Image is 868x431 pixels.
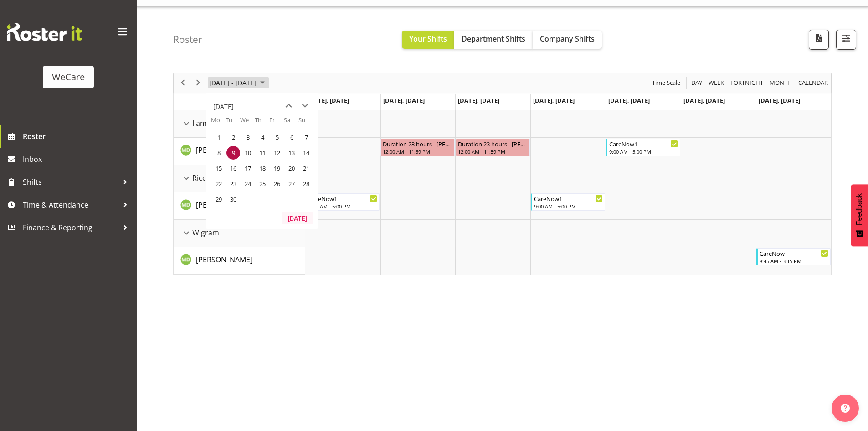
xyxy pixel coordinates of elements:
[241,177,255,191] span: Wednesday, September 24, 2025
[192,118,207,129] span: Ilam
[211,116,226,130] th: Mo
[241,130,255,144] span: Wednesday, September 3, 2025
[241,161,255,175] span: Wednesday, September 17, 2025
[308,96,349,104] span: [DATE], [DATE]
[192,77,205,88] button: Next
[52,70,85,84] div: WeCare
[174,110,305,138] td: Ilam resource
[769,77,793,88] span: Month
[23,130,132,143] span: Roster
[299,146,313,160] span: Sunday, September 14, 2025
[606,139,680,156] div: Marie-Claire Dickson-Bakker"s event - CareNow1 Begin From Friday, September 12, 2025 at 9:00:00 A...
[212,130,226,144] span: Monday, September 1, 2025
[270,177,284,191] span: Friday, September 26, 2025
[797,77,829,88] span: calendar
[841,404,850,413] img: help-xxl-2.png
[683,96,725,104] span: [DATE], [DATE]
[256,177,269,191] span: Thursday, September 25, 2025
[305,110,831,275] table: Timeline Week of September 9, 2025
[534,194,603,203] div: CareNow1
[206,73,270,93] div: September 08 - 14, 2025
[454,31,533,49] button: Department Shifts
[255,116,269,130] th: Th
[175,73,190,93] div: previous period
[383,139,452,148] div: Duration 23 hours - [PERSON_NAME]
[226,145,240,161] td: Tuesday, September 9, 2025
[256,161,269,175] span: Thursday, September 18, 2025
[458,148,528,155] div: 12:00 AM - 11:59 PM
[23,221,118,234] span: Finance & Reporting
[270,146,284,160] span: Friday, September 12, 2025
[609,148,678,155] div: 9:00 AM - 5:00 PM
[760,257,828,265] div: 8:45 AM - 3:15 PM
[533,96,575,104] span: [DATE], [DATE]
[174,165,305,192] td: Riccarton resource
[836,30,856,50] button: Filter Shifts
[226,192,240,206] span: Tuesday, September 30, 2025
[212,177,226,191] span: Monday, September 22, 2025
[285,130,298,144] span: Saturday, September 6, 2025
[196,199,252,210] a: [PERSON_NAME]
[297,98,313,114] button: next month
[456,139,530,156] div: Marie-Claire Dickson-Bakker"s event - Duration 23 hours - Marie-Claire Dickson-Bakker Begin From ...
[651,77,682,88] button: Time Scale
[458,139,528,148] div: Duration 23 hours - [PERSON_NAME]
[208,77,257,88] span: [DATE] - [DATE]
[174,220,305,247] td: Wigram resource
[690,77,704,88] button: Timeline Day
[729,77,765,88] button: Fortnight
[409,34,447,44] span: Your Shifts
[23,152,132,166] span: Inbox
[212,192,226,206] span: Monday, September 29, 2025
[196,254,252,265] a: [PERSON_NAME]
[533,31,602,49] button: Company Shifts
[256,130,269,144] span: Thursday, September 4, 2025
[756,248,831,265] div: Marie-Claire Dickson-Bakker"s event - CareNow Begin From Sunday, September 14, 2025 at 8:45:00 AM...
[196,145,252,156] a: [PERSON_NAME]
[174,247,305,275] td: Marie-Claire Dickson-Bakker resource
[768,77,794,88] button: Timeline Month
[759,96,800,104] span: [DATE], [DATE]
[284,116,298,130] th: Sa
[173,34,202,45] h4: Roster
[608,96,650,104] span: [DATE], [DATE]
[226,161,240,175] span: Tuesday, September 16, 2025
[729,77,764,88] span: Fortnight
[174,192,305,220] td: Marie-Claire Dickson-Bakker resource
[309,203,378,210] div: 9:00 AM - 5:00 PM
[192,227,219,238] span: Wigram
[707,77,726,88] button: Timeline Week
[173,73,832,275] div: Timeline Week of September 9, 2025
[196,254,252,265] span: [PERSON_NAME]
[192,172,225,183] span: Riccarton
[299,130,313,144] span: Sunday, September 7, 2025
[270,161,284,175] span: Friday, September 19, 2025
[855,193,863,225] span: Feedback
[285,161,298,175] span: Saturday, September 20, 2025
[269,116,284,130] th: Fr
[226,177,240,191] span: Tuesday, September 23, 2025
[174,138,305,165] td: Marie-Claire Dickson-Bakker resource
[23,175,118,189] span: Shifts
[240,116,255,130] th: We
[851,184,868,246] button: Feedback - Show survey
[270,130,284,144] span: Friday, September 5, 2025
[196,200,252,210] span: [PERSON_NAME]
[797,77,830,88] button: Month
[708,77,725,88] span: Week
[306,193,380,211] div: Marie-Claire Dickson-Bakker"s event - CareNow1 Begin From Monday, September 8, 2025 at 9:00:00 AM...
[380,139,455,156] div: Marie-Claire Dickson-Bakker"s event - Duration 23 hours - Marie-Claire Dickson-Bakker Begin From ...
[212,161,226,175] span: Monday, September 15, 2025
[531,193,605,211] div: Marie-Claire Dickson-Bakker"s event - CareNow1 Begin From Thursday, September 11, 2025 at 9:00:00...
[282,212,313,224] button: Today
[213,98,234,116] div: title
[651,77,681,88] span: Time Scale
[690,77,703,88] span: Day
[208,77,269,88] button: September 2025
[760,249,828,258] div: CareNow
[190,73,206,93] div: next period
[458,96,499,104] span: [DATE], [DATE]
[299,161,313,175] span: Sunday, September 21, 2025
[285,177,298,191] span: Saturday, September 27, 2025
[226,116,240,130] th: Tu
